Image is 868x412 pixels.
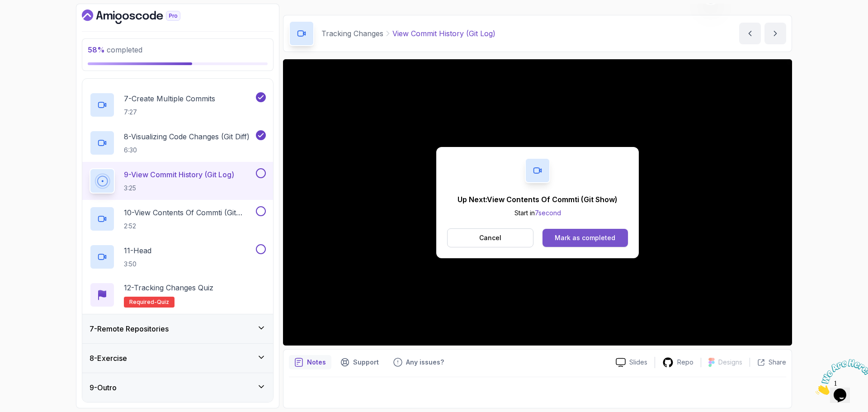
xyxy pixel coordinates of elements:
button: 8-Visualizing Code Changes (Git Diff)6:30 [90,130,266,156]
h3: 8 - Exercise [90,353,127,364]
span: Required- [129,298,157,306]
p: Slides [629,358,647,367]
span: quiz [157,298,169,306]
a: Repo [655,357,701,368]
p: 6:30 [124,146,250,155]
button: 8-Exercise [82,344,273,373]
button: 11-Head3:50 [90,244,266,270]
p: Notes [307,358,326,367]
p: 3:50 [124,260,151,269]
p: Cancel [479,233,501,242]
p: 7:27 [124,108,215,117]
p: Support [353,358,379,367]
p: Up Next: View Contents Of Commti (Git Show) [458,194,618,205]
iframe: 9 - View Commit History (git log) [283,59,792,346]
a: Dashboard [82,9,201,24]
p: 9 - View Commit History (Git Log) [124,169,234,180]
p: Designs [718,358,742,367]
span: completed [88,45,142,54]
p: Share [769,358,786,367]
button: Feedback button [388,355,449,369]
span: 7 second [535,209,561,217]
button: notes button [289,355,331,369]
span: 1 [4,4,7,11]
button: 10-View Contents Of Commti (Git Show)2:52 [90,206,266,232]
a: Slides [609,358,655,367]
p: 7 - Create Multiple Commits [124,93,215,104]
p: Start in [458,208,618,218]
h3: 9 - Outro [90,382,117,393]
button: 9-View Commit History (Git Log)3:25 [90,168,266,194]
p: 10 - View Contents Of Commti (Git Show) [124,207,254,218]
p: 3:25 [124,184,234,193]
p: 2:52 [124,222,254,231]
button: 9-Outro [82,373,273,402]
p: 12 - Tracking Changes Quiz [124,282,213,293]
button: previous content [739,23,761,44]
button: 7-Create Multiple Commits7:27 [90,92,266,118]
button: Share [750,358,786,367]
button: Support button [335,355,384,369]
button: 7-Remote Repositories [82,314,273,343]
button: 12-Tracking Changes QuizRequired-quiz [90,282,266,308]
button: next content [764,23,786,44]
p: Repo [677,358,693,367]
button: Mark as completed [542,229,628,247]
span: 58 % [88,45,105,54]
p: Any issues? [406,358,444,367]
p: Tracking Changes [321,28,383,39]
iframe: chat widget [812,355,868,398]
p: View Commit History (Git Log) [392,28,495,39]
div: Mark as completed [555,233,615,242]
p: 8 - Visualizing Code Changes (Git Diff) [124,131,250,142]
p: 11 - Head [124,245,151,256]
button: Cancel [447,228,533,247]
h3: 7 - Remote Repositories [90,323,169,334]
img: Chat attention grabber [4,4,60,39]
